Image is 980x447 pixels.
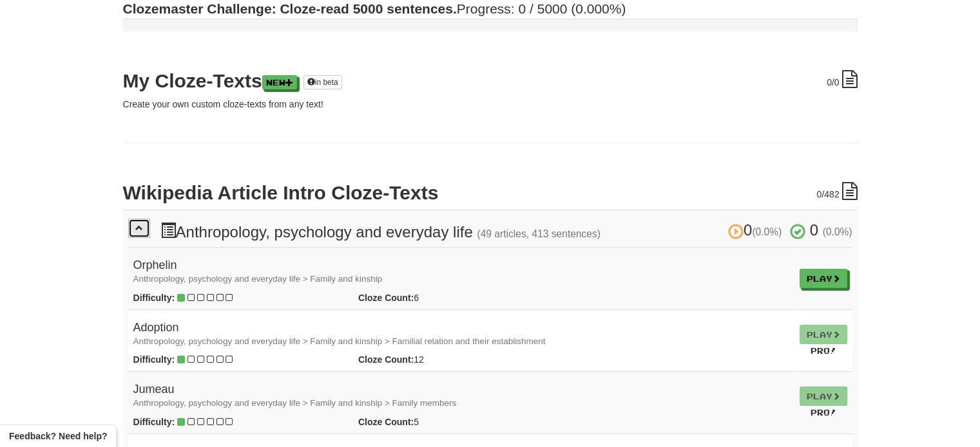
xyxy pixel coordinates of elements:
[160,222,852,241] h3: Anthropology, psychology and everyday life
[349,415,517,428] div: 5
[358,354,414,365] strong: Cloze Count:
[349,291,517,304] div: 6
[123,98,858,111] p: Create your own custom cloze-texts from any text!
[816,189,821,199] span: 0
[810,221,818,239] span: 0
[133,336,546,346] small: Anthropology, psychology and everyday life > Family and kinship > Familial relation and their est...
[728,221,786,239] span: 0
[133,417,175,427] strong: Difficulty:
[477,228,600,239] small: (49 articles, 413 sentences)
[262,75,297,89] a: New
[827,77,832,87] span: 0
[133,398,457,408] small: Anthropology, psychology and everyday life > Family and kinship > Family members
[752,226,782,237] small: (0.0%)
[349,353,517,366] div: 12
[123,70,858,91] h2: My Cloze-Texts
[816,182,857,201] div: /482
[9,430,107,442] span: Open feedback widget
[358,293,414,303] strong: Cloze Count:
[827,70,857,89] div: /0
[800,269,847,288] a: Play
[133,274,383,284] small: Anthropology, psychology and everyday life > Family and kinship
[811,408,836,417] small: Pro!
[133,322,789,347] h4: Adoption
[358,417,414,427] strong: Cloze Count:
[133,293,175,303] strong: Difficulty:
[123,1,457,16] strong: Clozemaster Challenge: Cloze-read 5000 sentences.
[303,75,342,89] a: in beta
[133,259,789,285] h4: Orphelin
[123,182,858,203] h2: Wikipedia Article Intro Cloze-Texts
[133,383,789,409] h4: Jumeau
[823,226,852,237] small: (0.0%)
[811,346,836,355] small: Pro!
[123,1,626,16] span: Progress: 0 / 5000 (0.000%)
[133,354,175,365] strong: Difficulty:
